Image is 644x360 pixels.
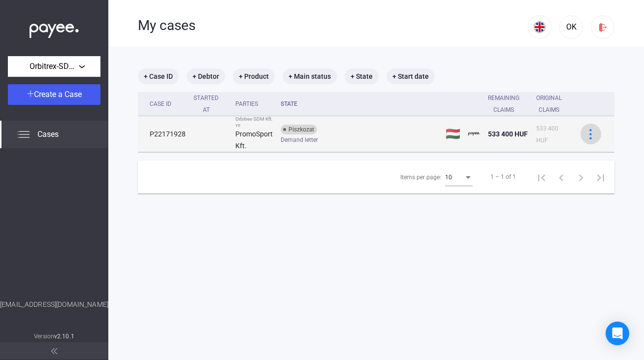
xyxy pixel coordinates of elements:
[468,128,480,140] img: payee-logo
[281,134,318,146] span: Demand letter
[138,17,528,34] div: My cases
[235,130,273,150] strong: PromoSport Kft.
[536,125,558,144] span: 533 400 HUF
[138,68,179,84] mat-chip: + Case ID
[150,98,171,110] div: Case ID
[235,116,273,128] div: Orbitrex-SDM Kft. vs
[8,84,100,105] button: Create a Case
[400,171,441,183] div: Items per page:
[34,90,82,99] span: Create a Case
[571,167,591,187] button: Next page
[528,15,551,39] button: EN
[386,68,435,84] mat-chip: + Start date
[598,22,608,33] img: logout-red
[445,174,452,181] span: 10
[150,98,186,110] div: Case ID
[193,92,227,116] div: Started at
[27,90,34,97] img: plus-white.svg
[442,116,464,152] td: 🇭🇺
[532,167,551,187] button: First page
[536,92,571,116] div: Original Claims
[591,167,611,187] button: Last page
[235,98,258,110] div: Parties
[490,171,516,183] div: 1 – 1 of 1
[233,68,275,84] mat-chip: + Product
[8,56,100,77] button: Orbitrex-SDM Kft.
[488,92,528,116] div: Remaining Claims
[18,129,30,140] img: list.svg
[193,92,219,116] div: Started at
[536,92,562,116] div: Original Claims
[277,92,442,116] th: State
[187,68,225,84] mat-chip: + Debtor
[37,129,59,140] span: Cases
[138,116,190,152] td: P22171928
[51,348,57,354] img: arrow-double-left-grey.svg
[54,333,74,340] strong: v2.10.1
[534,21,546,33] img: EN
[606,322,629,345] div: Open Intercom Messenger
[30,61,79,72] span: Orbitrex-SDM Kft.
[283,68,337,84] mat-chip: + Main status
[563,21,580,33] div: OK
[585,129,596,139] img: more-blue
[30,18,79,38] img: white-payee-white-dot.svg
[559,15,583,39] button: OK
[551,167,571,187] button: Previous page
[580,124,601,144] button: more-blue
[591,15,614,39] button: logout-red
[345,68,379,84] mat-chip: + State
[281,125,317,134] div: Piszkozat
[488,130,528,138] span: 533 400 HUF
[488,92,519,116] div: Remaining Claims
[445,171,473,183] mat-select: Items per page:
[235,98,273,110] div: Parties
